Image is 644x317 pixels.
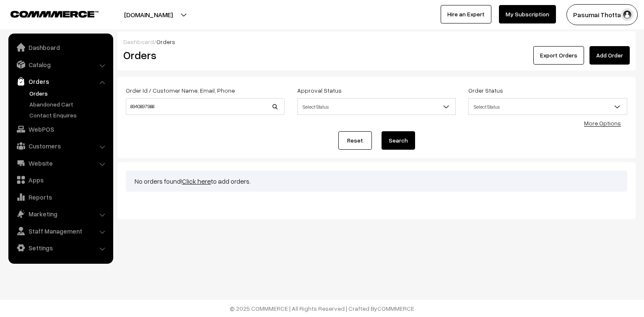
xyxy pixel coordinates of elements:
a: Marketing [10,206,110,221]
a: Click here [182,177,211,185]
button: [DOMAIN_NAME] [95,4,202,25]
span: Select Status [297,98,456,115]
h2: Orders [123,49,284,62]
a: Abandoned Cart [27,100,110,109]
a: WebPOS [10,122,110,137]
a: Dashboard [10,40,110,55]
span: Select Status [468,98,627,115]
a: Orders [27,89,110,98]
a: My Subscription [499,5,556,23]
div: No orders found! to add orders. [126,171,627,192]
a: COMMMERCE [377,305,414,312]
button: Search [382,131,415,150]
a: Hire an Expert [441,5,491,23]
label: Order Id / Customer Name, Email, Phone [126,86,235,95]
a: Reports [10,190,110,205]
a: Catalog [10,57,110,72]
a: Reset [338,131,372,150]
a: Customers [10,138,110,153]
a: Dashboard [123,38,154,45]
span: Select Status [469,99,627,114]
input: Order Id / Customer Name / Customer Email / Customer Phone [126,98,285,115]
label: Approval Status [297,86,342,95]
label: Order Status [468,86,503,95]
button: Export Orders [533,46,584,65]
a: More Options [584,120,621,127]
div: / [123,37,630,46]
a: Add Order [589,46,630,65]
button: Pasumai Thotta… [566,4,638,25]
img: COMMMERCE [10,11,99,17]
img: user [621,8,634,21]
a: Website [10,156,110,171]
span: Select Status [298,99,456,114]
a: Settings [10,240,110,255]
a: Orders [10,74,110,89]
a: Apps [10,172,110,187]
a: Contact Enquires [27,111,110,120]
a: COMMMERCE [10,8,84,18]
span: Orders [156,38,175,45]
a: Staff Management [10,223,110,239]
